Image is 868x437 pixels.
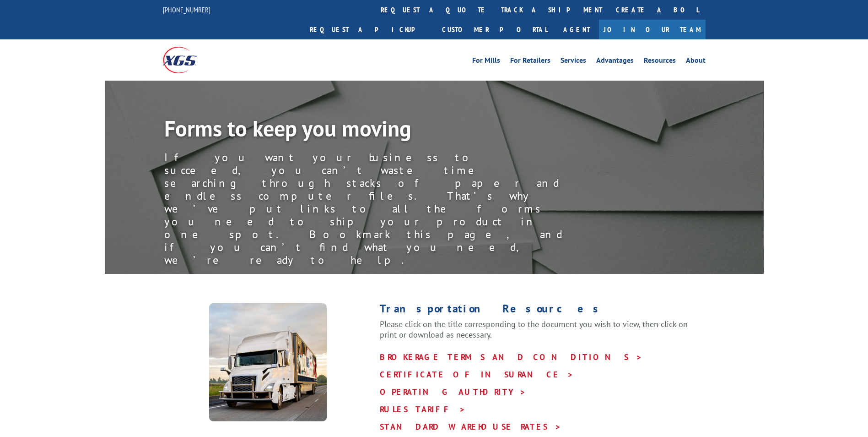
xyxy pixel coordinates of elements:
[596,57,634,67] a: Advantages
[380,404,466,415] a: RULES TARIFF >
[163,5,210,14] a: [PHONE_NUMBER]
[380,387,526,397] a: OPERATING AUTHORITY >
[380,369,574,380] a: CERTIFICATE OF INSURANCE >
[164,117,576,144] h1: Forms to keep you moving
[380,352,642,362] a: BROKERAGE TERMS AND CONDITIONS >
[561,57,586,67] a: Services
[435,20,554,39] a: Customer Portal
[380,303,706,319] h1: Transportation Resources
[510,57,550,67] a: For Retailers
[472,57,500,67] a: For Mills
[686,57,706,67] a: About
[380,421,561,432] a: STANDARD WAREHOUSE RATES >
[599,20,706,39] a: Join Our Team
[164,151,576,267] div: If you want your business to succeed, you can’t waste time searching through stacks of paper and ...
[644,57,676,67] a: Resources
[380,319,706,349] p: Please click on the title corresponding to the document you wish to view, then click on print or ...
[303,20,435,39] a: Request a pickup
[554,20,599,39] a: Agent
[209,303,327,422] img: XpressGlobal_Resources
